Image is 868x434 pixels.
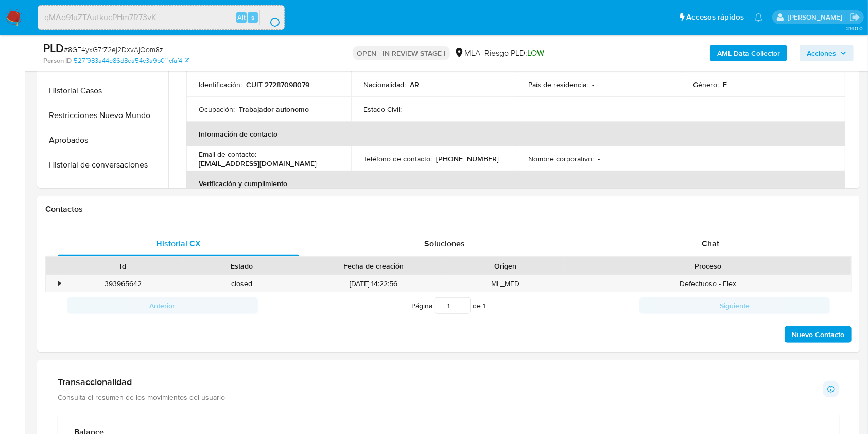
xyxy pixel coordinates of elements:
[40,177,168,202] button: Anticipos de dinero
[565,275,851,292] div: Defectuoso - Flex
[199,159,317,168] p: [EMAIL_ADDRESS][DOMAIN_NAME]
[754,13,763,22] a: Notificaciones
[43,40,64,56] b: PLD
[411,297,485,314] span: Página de
[199,149,256,159] p: Email de contacto :
[528,80,588,89] p: País de residencia :
[846,24,863,32] span: 3.160.0
[64,275,183,292] div: 393965642
[308,261,439,271] div: Fecha de creación
[239,105,309,114] p: Trabajador autonomo
[58,279,61,289] div: •
[186,171,845,196] th: Verificación y cumplimiento
[43,56,72,65] b: Person ID
[64,44,163,55] span: # 8GE4yxG7rZ2ej2DxvAjOom8z
[301,275,446,292] div: [DATE] 14:22:56
[237,12,246,22] span: Alt
[353,46,450,60] p: OPEN - IN REVIEW STAGE I
[572,261,844,271] div: Proceso
[598,154,600,163] p: -
[639,297,830,314] button: Siguiente
[702,238,719,249] span: Chat
[38,11,284,24] input: Buscar usuario o caso...
[424,238,465,249] span: Soluciones
[74,56,189,65] a: 527f983a44e86d8ea54c3a9b011cfaf4
[453,261,558,271] div: Origen
[156,238,201,249] span: Historial CX
[259,10,281,25] button: search-icon
[186,122,845,146] th: Información de contacto
[710,45,787,61] button: AML Data Collector
[446,275,565,292] div: ML_MED
[788,12,846,22] p: juanbautista.fernandez@mercadolibre.com
[686,12,744,23] span: Accesos rápidos
[67,297,258,314] button: Anterior
[785,326,852,343] button: Nuevo Contacto
[190,261,294,271] div: Estado
[246,80,309,89] p: CUIT 27287098079
[40,78,168,103] button: Historial Casos
[454,47,480,59] div: MLA
[199,105,235,114] p: Ocupación :
[849,12,860,23] a: Salir
[717,45,780,61] b: AML Data Collector
[693,80,719,89] p: Género :
[45,204,852,214] h1: Contactos
[40,103,168,128] button: Restricciones Nuevo Mundo
[199,80,242,89] p: Identificación :
[436,154,499,163] p: [PHONE_NUMBER]
[251,12,254,22] span: s
[528,154,594,163] p: Nombre corporativo :
[183,275,302,292] div: closed
[807,45,836,61] span: Acciones
[40,153,168,177] button: Historial de conversaciones
[40,128,168,153] button: Aprobados
[592,80,594,89] p: -
[792,327,844,342] span: Nuevo Contacto
[71,261,176,271] div: Id
[363,105,402,114] p: Estado Civil :
[363,80,406,89] p: Nacionalidad :
[483,301,485,311] span: 1
[363,154,432,163] p: Teléfono de contacto :
[410,80,419,89] p: AR
[527,47,544,59] span: LOW
[800,45,854,61] button: Acciones
[484,47,544,59] span: Riesgo PLD:
[723,80,727,89] p: F
[406,105,408,114] p: -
